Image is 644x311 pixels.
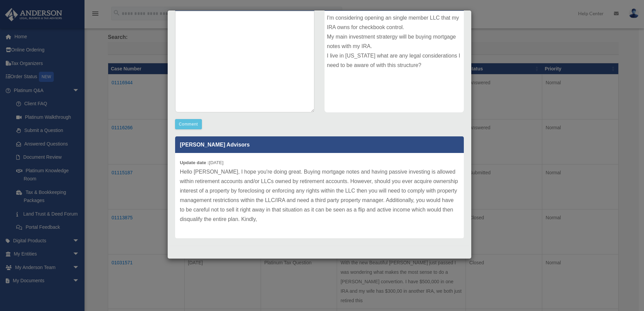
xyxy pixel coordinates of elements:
[175,136,464,153] p: [PERSON_NAME] Advisors
[325,11,464,112] div: I'm considering opening an single member LLC that my IRA owns for checkbook control. My main inve...
[180,167,459,224] p: Hello [PERSON_NAME], I hope you're doing great. Buying mortgage notes and having passive investin...
[180,160,209,165] b: Update date :
[180,160,223,165] small: [DATE]
[175,119,202,129] button: Comment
